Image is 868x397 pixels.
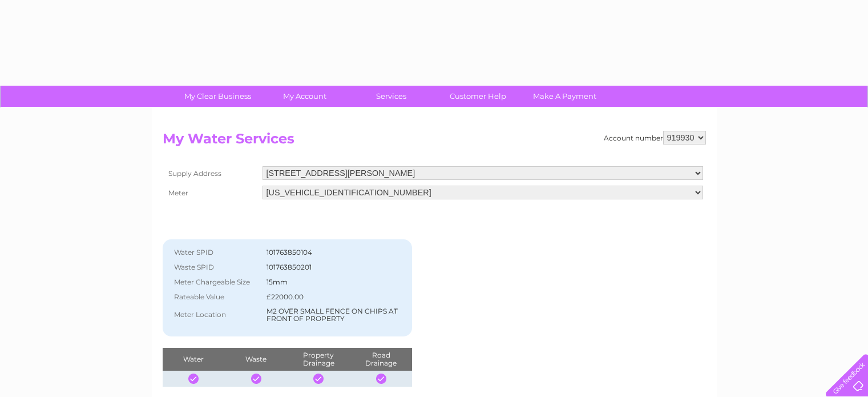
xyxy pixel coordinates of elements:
th: Water [163,348,225,371]
td: 101763850201 [264,260,407,275]
th: Meter [163,183,260,202]
a: Customer Help [431,86,525,107]
td: 15mm [264,275,407,290]
th: Waste [225,348,287,371]
h2: My Water Services [163,131,706,153]
a: Make A Payment [518,86,612,107]
div: Account number [604,131,706,145]
th: Rateable Value [168,290,264,304]
td: 101763850104 [264,245,407,260]
a: My Account [257,86,352,107]
th: Supply Address [163,163,260,183]
a: My Clear Business [171,86,265,107]
th: Property Drainage [287,348,349,371]
th: Meter Chargeable Size [168,275,264,290]
th: Road Drainage [350,348,413,371]
td: £22000.00 [264,290,407,304]
th: Meter Location [168,304,264,326]
td: M2 OVER SMALL FENCE ON CHIPS AT FRONT OF PROPERTY [264,304,407,326]
th: Water SPID [168,245,264,260]
th: Waste SPID [168,260,264,275]
a: Services [344,86,438,107]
